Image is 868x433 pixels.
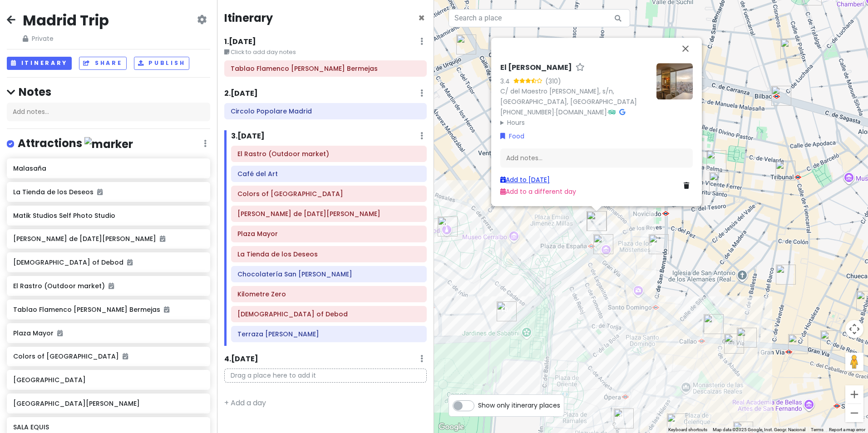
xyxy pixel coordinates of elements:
[656,63,693,99] img: Picture of the place
[97,189,103,195] i: Added to itinerary
[164,306,169,313] i: Added to itinerary
[18,136,133,151] h4: Attractions
[231,132,265,141] h6: 3 . [DATE]
[788,334,808,354] div: Picalagartos Sky Bar & Restaurant Madrid
[224,37,256,47] h6: 1 . [DATE]
[13,258,203,266] h6: [DEMOGRAPHIC_DATA] of Debod
[418,13,425,24] button: Close
[237,230,420,238] h6: Plaza Mayor
[771,86,791,106] div: Café Comercial
[576,63,585,73] a: Star place
[237,330,420,338] h6: Terraza de Sabatini
[237,290,420,298] h6: Kilometre Zero
[160,236,165,242] i: Added to itinerary
[7,103,210,122] div: Add notes...
[845,385,863,403] button: Zoom in
[224,48,427,57] small: Click to add day notes
[649,234,669,254] div: Malasaña
[500,87,637,106] a: C/ del Maestro [PERSON_NAME], s/n, [GEOGRAPHIC_DATA], [GEOGRAPHIC_DATA]
[500,175,550,184] a: Add to [DATE]
[811,427,824,432] a: Terms (opens in new tab)
[775,161,795,181] div: Wall St Madrid
[556,108,607,117] a: [DOMAIN_NAME]
[709,172,729,192] div: Si Si Bagels
[237,150,420,158] h6: El Rastro (Outdoor market)
[84,137,133,151] img: marker
[614,408,634,428] div: La Tienda de los Deseos
[13,235,203,243] h6: [PERSON_NAME] de [DATE][PERSON_NAME]
[724,334,744,354] div: Tablao Flamenco Torres Bermejas
[13,164,203,172] h6: Malasaña
[845,353,863,371] button: Drag Pegman onto the map to open Street View
[619,109,625,115] i: Google Maps
[684,181,693,191] a: Delete place
[123,353,128,359] i: Added to itinerary
[79,57,126,70] button: Share
[13,305,203,314] h6: Tablao Flamenco [PERSON_NAME] Bermejas
[224,398,266,408] a: + Add a day
[675,38,696,59] button: Close
[13,423,203,431] h6: SALA EQUIS
[237,170,420,178] h6: Café del Art
[134,57,190,70] button: Publish
[13,282,203,290] h6: El Rastro (Outdoor market)
[231,64,420,73] h6: Tablao Flamenco Torres Bermejas
[436,421,466,433] img: Google
[500,63,649,128] div: · ·
[608,109,616,115] i: Tripadvisor
[500,108,554,117] a: [PHONE_NUMBER]
[587,211,607,231] div: El Edén Gastrobar
[500,63,572,73] h6: El [PERSON_NAME]
[438,216,458,236] div: Temple of Debod
[7,85,210,99] h4: Notes
[500,131,524,141] a: Food
[706,150,726,170] div: El Gordito - Cantina
[23,34,109,44] span: Private
[497,301,517,321] div: Terraza de Sabatini
[224,354,258,364] h6: 4 . [DATE]
[737,328,757,348] div: El Jardín de Diana
[500,76,513,86] div: 3.4
[845,404,863,422] button: Zoom out
[231,107,420,115] h6: Circolo Popolare Madrid
[108,283,114,289] i: Added to itinerary
[456,34,476,54] div: Hotel Indigo Madrid - Princesa by IHG
[418,10,425,25] span: Close itinerary
[224,89,258,98] h6: 2 . [DATE]
[500,187,576,197] a: Add to a different day
[13,212,203,220] h6: Matik Studios Self Photo Studio
[13,352,203,360] h6: Colors of [GEOGRAPHIC_DATA]
[13,329,203,337] h6: Plaza Mayor
[704,314,724,334] div: Ella Sky Bar Madrid
[449,9,630,27] input: Search a place
[237,270,420,278] h6: Chocolatería San Ginés
[776,265,796,285] div: Matik Studios Self Photo Studio
[478,400,560,410] span: Show only itinerary places
[7,57,72,70] button: Itinerary
[237,190,420,198] h6: Colors of Madrid
[224,369,427,383] p: Drag a place here to add it
[23,11,109,30] h2: Madrid Trip
[13,376,203,384] h6: [GEOGRAPHIC_DATA]
[224,11,273,25] h4: Itinerary
[713,427,805,432] span: Map data ©2025 Google, Inst. Geogr. Nacional
[57,330,63,336] i: Added to itinerary
[237,310,420,318] h6: Temple of Debod
[545,76,561,86] div: (310)
[593,234,613,254] div: Dear Hotel Madrid
[500,149,693,168] div: Add notes...
[668,427,707,433] button: Keyboard shortcuts
[13,188,203,196] h6: La Tienda de los Deseos
[13,399,203,408] h6: [GEOGRAPHIC_DATA][PERSON_NAME]
[780,39,800,59] div: Manifesto 13
[820,330,840,350] div: Gran Vía 18
[436,421,466,433] a: Open this area in Google Maps (opens a new window)
[237,210,420,218] h6: Mercado de San Miguel
[127,259,133,266] i: Added to itinerary
[845,320,863,338] button: Map camera controls
[829,427,865,432] a: Report a map error
[237,250,420,258] h6: La Tienda de los Deseos
[500,118,649,128] summary: Hours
